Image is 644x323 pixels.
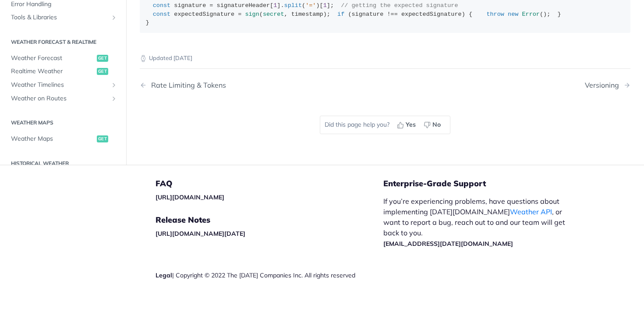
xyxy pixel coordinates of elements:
[11,94,108,103] span: Weather on Routes
[174,2,206,9] span: signature
[7,52,120,65] a: Weather Forecastget
[7,11,120,24] a: Tools & LibrariesShow subpages for Tools & Libraries
[11,13,108,22] span: Tools & Libraries
[337,11,344,18] span: if
[110,82,117,89] button: Show subpages for Weather Timelines
[508,11,518,18] span: new
[383,240,513,248] a: [EMAIL_ADDRESS][DATE][DOMAIN_NAME]
[245,11,259,18] span: sign
[510,207,552,216] a: Weather API
[11,67,95,76] span: Realtime Weather
[432,120,441,129] span: No
[394,118,421,131] button: Yes
[97,55,108,62] span: get
[323,2,327,9] span: 1
[156,271,172,279] a: Legal
[156,271,383,280] div: | Copyright © 2022 The [DATE] Companies Inc. All rights reserved
[7,92,120,105] a: Weather on RoutesShow subpages for Weather on Routes
[156,230,245,238] a: [URL][DOMAIN_NAME][DATE]
[156,178,383,189] h5: FAQ
[522,11,540,18] span: Error
[421,118,446,131] button: No
[291,11,323,18] span: timestamp
[217,2,270,9] span: signatureHeader
[7,38,120,46] h2: Weather Forecast & realtime
[263,11,284,18] span: secret
[209,2,213,9] span: =
[273,2,277,9] span: 1
[147,81,226,89] div: Rate Limiting & Tokens
[320,116,450,134] div: Did this page help you?
[174,11,234,18] span: expectedSignature
[97,68,108,75] span: get
[11,135,95,143] span: Weather Maps
[486,11,504,18] span: throw
[153,2,171,9] span: const
[140,72,630,98] nav: Pagination Controls
[305,2,316,9] span: '='
[383,178,588,189] h5: Enterprise-Grade Support
[140,81,350,89] a: Previous Page: Rate Limiting & Tokens
[11,81,108,89] span: Weather Timelines
[585,81,623,89] div: Versioning
[97,135,108,142] span: get
[284,2,302,9] span: split
[11,54,95,63] span: Weather Forecast
[7,160,120,167] h2: Historical Weather
[341,2,458,9] span: // getting the expected signature
[140,54,630,63] p: Updated [DATE]
[585,81,630,89] a: Next Page: Versioning
[7,132,120,146] a: Weather Mapsget
[110,14,117,21] button: Show subpages for Tools & Libraries
[153,11,171,18] span: const
[383,196,574,248] p: If you’re experiencing problems, have questions about implementing [DATE][DOMAIN_NAME] , or want ...
[351,11,383,18] span: signature
[238,11,241,18] span: =
[7,119,120,127] h2: Weather Maps
[406,120,416,129] span: Yes
[7,65,120,78] a: Realtime Weatherget
[156,215,383,225] h5: Release Notes
[401,11,462,18] span: expectedSignature
[7,78,120,92] a: Weather TimelinesShow subpages for Weather Timelines
[156,193,224,201] a: [URL][DOMAIN_NAME]
[110,95,117,102] button: Show subpages for Weather on Routes
[387,11,398,18] span: !==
